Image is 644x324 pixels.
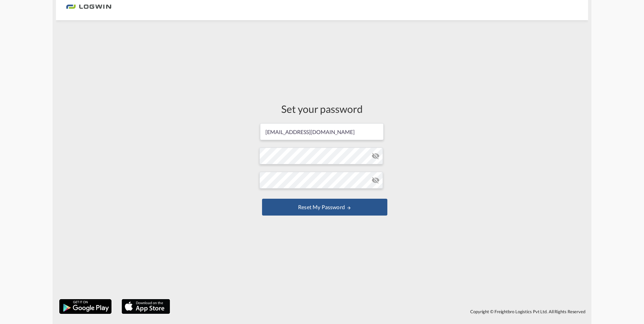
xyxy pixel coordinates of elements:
[260,123,384,140] input: Email address
[259,102,385,116] div: Set your password
[372,176,380,184] md-icon: icon-eye-off
[262,199,387,216] button: UPDATE MY PASSWORD
[59,298,112,315] img: google.png
[372,152,380,160] md-icon: icon-eye-off
[121,298,171,315] img: apple.png
[173,306,588,317] div: Copyright © Freightbro Logistics Pvt Ltd. All Rights Reserved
